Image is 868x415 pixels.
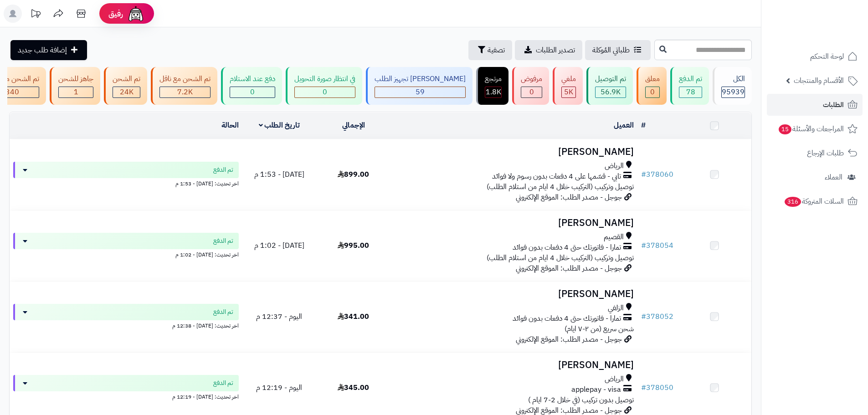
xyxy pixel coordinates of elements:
[521,87,542,97] div: 0
[521,74,542,84] div: مرفوض
[338,311,369,322] span: 341.00
[641,169,646,180] span: #
[711,67,754,105] a: الكل95939
[641,120,646,131] a: #
[641,169,673,180] a: #378060
[529,87,534,97] span: 0
[338,240,369,251] span: 995.00
[516,334,622,345] span: جوجل - مصدر الطلب: الموقع الإلكتروني
[485,87,501,97] div: 1830
[679,87,702,97] div: 78
[767,166,863,188] a: العملاء
[767,142,863,164] a: طلبات الإرجاع
[810,50,844,63] span: لوحة التحكم
[474,67,510,105] a: مرتجع 1.8K
[784,195,844,208] span: السلات المتروكة
[516,263,622,274] span: جوجل - مصدر الطلب: الموقع الإلكتروني
[641,240,646,251] span: #
[375,74,466,84] div: [PERSON_NAME] تجهيز الطلب
[650,87,655,97] span: 0
[561,74,576,84] div: ملغي
[515,40,582,60] a: تصدير الطلبات
[342,120,365,131] a: الإجمالي
[230,87,275,97] div: 0
[823,98,844,111] span: الطلبات
[605,161,624,171] span: الرياض
[585,40,651,60] a: طلباتي المُوكلة
[551,67,585,105] a: ملغي 5K
[767,94,863,116] a: الطلبات
[113,74,140,84] div: تم الشحن
[686,87,695,97] span: 78
[767,46,863,67] a: لوحة التحكم
[536,45,575,56] span: تصدير الطلبات
[608,303,624,313] span: الزلفي
[10,40,87,60] a: إضافة طلب جديد
[213,307,233,317] span: تم الدفع
[565,323,634,334] span: شحن سريع (من ٢-٧ ايام)
[645,74,660,84] div: معلق
[256,382,302,393] span: اليوم - 12:19 م
[254,169,304,180] span: [DATE] - 1:53 م
[492,171,621,182] span: تابي - قسّمها على 4 دفعات بدون رسوم ولا فوائد
[785,197,801,207] span: 316
[213,236,233,246] span: تم الدفع
[486,87,501,97] span: 1.8K
[641,311,673,322] a: #378052
[604,232,624,242] span: القصيم
[323,87,327,97] span: 0
[394,289,634,299] h3: [PERSON_NAME]
[338,382,369,393] span: 345.00
[294,74,355,84] div: في انتظار صورة التحويل
[74,87,78,97] span: 1
[614,120,634,131] a: العميل
[722,87,745,97] span: 95939
[416,87,425,97] span: 59
[646,87,659,97] div: 0
[230,74,275,84] div: دفع عند الاستلام
[585,67,635,105] a: تم التوصيل 56.9K
[528,395,634,405] span: توصيل بدون تركيب (في خلال 2-7 ايام )
[213,165,233,174] span: تم الدفع
[394,360,634,370] h3: [PERSON_NAME]
[825,171,842,184] span: العملاء
[256,311,302,322] span: اليوم - 12:37 م
[127,5,145,23] img: ai-face.png
[13,178,239,188] div: اخر تحديث: [DATE] - 1:53 م
[516,192,622,203] span: جوجل - مصدر الطلب: الموقع الإلكتروني
[601,87,621,97] span: 56.9K
[668,67,711,105] a: تم الدفع 78
[767,190,863,212] a: السلات المتروكة316
[213,379,233,388] span: تم الدفع
[24,5,47,25] a: تحديثات المنصة
[259,120,300,131] a: تاريخ الطلب
[177,87,193,97] span: 7.2K
[254,240,304,251] span: [DATE] - 1:02 م
[641,240,673,251] a: #378054
[375,87,465,97] div: 59
[250,87,255,97] span: 0
[778,123,844,135] span: المراجعات والأسئلة
[159,74,211,84] div: تم الشحن مع ناقل
[219,67,284,105] a: دفع عند الاستلام 0
[295,87,355,97] div: 0
[221,120,239,131] a: الحالة
[571,384,621,395] span: applepay - visa
[605,374,624,384] span: الرياض
[635,67,668,105] a: معلق 0
[120,87,134,97] span: 24K
[596,87,626,97] div: 56884
[13,320,239,330] div: اخر تحديث: [DATE] - 12:38 م
[48,67,102,105] a: جاهز للشحن 1
[338,169,369,180] span: 899.00
[59,87,93,97] div: 1
[364,67,474,105] a: [PERSON_NAME] تجهيز الطلب 59
[108,8,123,19] span: رفيق
[488,45,505,56] span: تصفية
[641,311,646,322] span: #
[102,67,149,105] a: تم الشحن 24K
[679,74,702,84] div: تم الدفع
[513,242,621,253] span: تمارا - فاتورتك حتى 4 دفعات بدون فوائد
[160,87,210,97] div: 7222
[487,181,634,192] span: توصيل وتركيب (التركيب خلال 4 ايام من استلام الطلب)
